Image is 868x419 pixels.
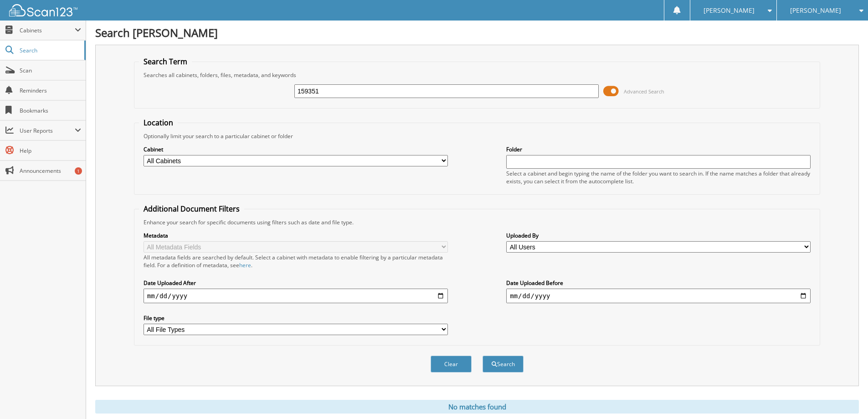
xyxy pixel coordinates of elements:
[144,314,448,322] label: File type
[20,147,81,155] span: Help
[75,167,82,175] div: 1
[20,47,80,54] span: Search
[483,356,524,372] button: Search
[20,127,75,134] span: User Reports
[790,8,841,13] span: [PERSON_NAME]
[20,26,75,34] span: Cabinets
[506,170,811,185] div: Select a cabinet and begin typing the name of the folder you want to search in. If the name match...
[139,132,815,140] div: Optionally limit your search to a particular cabinet or folder
[144,232,448,239] label: Metadata
[139,204,244,214] legend: Additional Document Filters
[144,289,448,303] input: start
[20,167,81,175] span: Announcements
[624,88,664,95] span: Advanced Search
[20,67,81,74] span: Scan
[239,261,251,269] a: here
[506,145,811,153] label: Folder
[139,57,192,67] legend: Search Term
[95,400,859,414] div: No matches found
[144,253,448,269] div: All metadata fields are searched by default. Select a cabinet with metadata to enable filtering b...
[704,8,755,13] span: [PERSON_NAME]
[431,356,472,372] button: Clear
[139,218,815,226] div: Enhance your search for specific documents using filters such as date and file type.
[95,25,859,40] h1: Search [PERSON_NAME]
[144,145,448,153] label: Cabinet
[20,107,81,114] span: Bookmarks
[144,279,448,287] label: Date Uploaded After
[9,4,77,16] img: scan123-logo-white.svg
[506,289,811,303] input: end
[506,232,811,239] label: Uploaded By
[506,279,811,287] label: Date Uploaded Before
[139,71,815,79] div: Searches all cabinets, folders, files, metadata, and keywords
[139,118,178,128] legend: Location
[20,87,81,94] span: Reminders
